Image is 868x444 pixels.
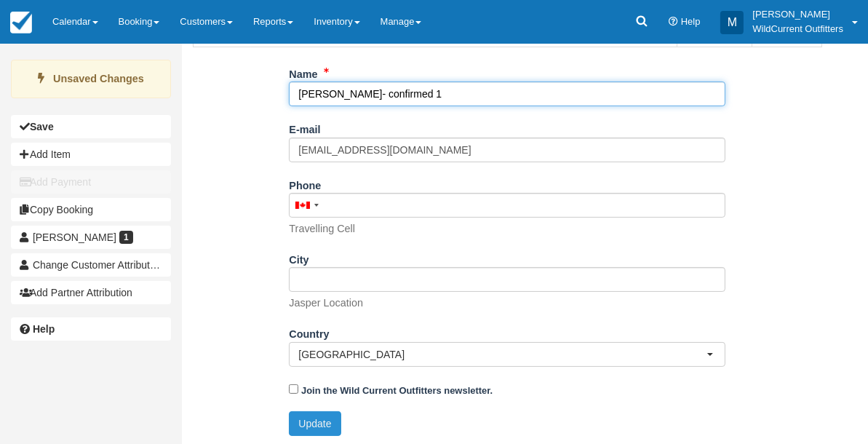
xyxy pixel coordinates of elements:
label: City [289,247,308,268]
div: Canada: +1 [290,194,323,217]
label: Name [289,62,317,82]
button: Add Item [11,143,171,166]
a: Help [11,317,171,341]
img: checkfront-main-nav-mini-logo.png [10,12,32,33]
span: 1 [119,231,133,244]
button: Save [11,115,171,138]
label: Phone [289,173,321,194]
button: Change Customer Attribution [11,253,171,277]
button: Update [289,411,341,436]
strong: Unsaved Changes [53,73,144,84]
span: Help [681,16,701,27]
strong: Join the Wild Current Outfitters newsletter. [301,385,493,396]
p: [PERSON_NAME] [752,7,843,22]
span: [GEOGRAPHIC_DATA] [298,347,706,362]
p: Travelling Cell [289,221,355,237]
button: Copy Booking [11,198,171,221]
span: Change Customer Attribution [33,259,164,271]
input: Join the Wild Current Outfitters newsletter. [289,384,298,394]
button: [GEOGRAPHIC_DATA] [289,342,725,367]
button: Add Payment [11,170,171,194]
label: Country [289,322,329,342]
button: Add Partner Attribution [11,281,171,304]
i: Help [669,17,678,27]
p: WildCurrent Outfitters [752,22,843,36]
span: [PERSON_NAME] [33,231,116,243]
a: [PERSON_NAME] 1 [11,226,171,249]
label: E-mail [289,117,320,138]
p: Jasper Location [289,296,363,311]
b: Help [33,323,55,335]
div: M [720,11,744,34]
b: Save [30,121,54,132]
